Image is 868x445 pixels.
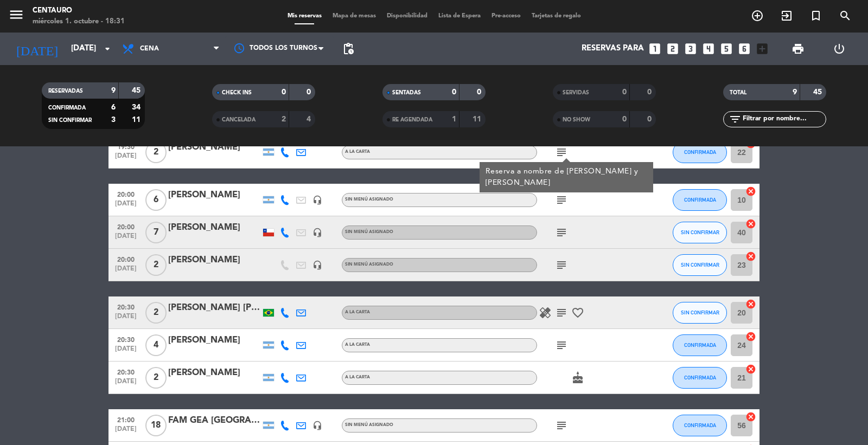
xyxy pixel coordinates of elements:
span: CONFIRMADA [684,149,716,155]
button: SIN CONFIRMAR [673,222,727,243]
strong: 11 [473,115,483,123]
strong: 45 [813,88,824,96]
i: cancel [745,251,756,262]
strong: 0 [647,115,654,123]
span: 20:00 [112,253,139,265]
span: 20:00 [112,220,139,233]
i: headset_mic [312,421,322,430]
button: menu [8,7,24,27]
span: 2 [145,141,167,163]
button: SIN CONFIRMAR [673,302,727,324]
strong: 11 [132,116,143,124]
i: menu [8,7,24,23]
strong: 0 [622,88,627,96]
span: Tarjetas de regalo [526,13,586,19]
i: [DATE] [8,37,66,61]
i: healing [539,306,552,319]
span: 7 [145,222,167,243]
i: add_box [755,42,769,56]
i: headset_mic [312,260,322,270]
i: favorite_border [571,306,584,319]
div: Centauro [33,5,125,16]
span: RE AGENDADA [392,117,432,122]
span: A LA CARTA [345,343,370,347]
i: looks_3 [684,42,698,56]
span: Disponibilidad [381,13,433,19]
span: SIN CONFIRMAR [681,309,719,315]
i: cancel [745,299,756,309]
i: turned_in_not [809,9,822,22]
i: headset_mic [312,195,322,205]
span: SENTADAS [392,90,421,95]
i: exit_to_app [780,9,793,22]
span: [DATE] [112,265,139,278]
strong: 0 [647,88,654,96]
span: print [792,42,805,55]
span: 2 [145,254,167,276]
span: CONFIRMADA [684,422,716,428]
i: looks_one [648,42,662,56]
i: cancel [745,218,756,229]
i: subject [555,226,568,239]
span: 20:30 [112,300,139,313]
span: CONFIRMADA [48,105,86,111]
span: [DATE] [112,425,139,438]
strong: 0 [477,88,483,96]
i: subject [555,194,568,207]
span: [DATE] [112,152,139,165]
span: 2 [145,302,167,324]
button: CONFIRMADA [673,334,727,356]
span: [DATE] [112,233,139,245]
i: cake [571,371,584,384]
span: SIN CONFIRMAR [681,229,719,235]
span: 21:00 [112,413,139,425]
div: FAM GEA [GEOGRAPHIC_DATA] [168,414,260,428]
strong: 45 [132,87,143,94]
i: looks_6 [737,42,751,56]
span: [DATE] [112,313,139,325]
span: A LA CARTA [345,150,370,154]
i: filter_list [729,113,742,126]
span: SERVIDAS [563,90,589,95]
span: Lista de Espera [433,13,486,19]
strong: 0 [622,115,627,123]
i: looks_4 [701,42,716,56]
span: Pre-acceso [486,13,526,19]
i: subject [555,146,568,159]
span: A LA CARTA [345,310,370,314]
button: CONFIRMADA [673,415,727,436]
strong: 4 [307,115,313,123]
strong: 0 [452,88,456,96]
div: [PERSON_NAME] [168,221,260,235]
i: cancel [745,331,756,342]
strong: 0 [307,88,313,96]
strong: 6 [111,104,116,111]
i: headset_mic [312,228,322,237]
input: Filtrar por nombre... [742,113,826,125]
div: Reserva a nombre de [PERSON_NAME] y [PERSON_NAME] [486,166,648,189]
button: CONFIRMADA [673,141,727,163]
span: pending_actions [342,42,355,55]
i: subject [555,259,568,272]
span: 20:30 [112,333,139,345]
div: [PERSON_NAME] [168,333,260,347]
span: TOTAL [730,90,746,95]
i: looks_two [666,42,680,56]
div: [PERSON_NAME] [PERSON_NAME] [168,301,260,315]
i: power_settings_new [833,42,846,55]
span: CONFIRMADA [684,375,716,380]
div: [PERSON_NAME] [168,366,260,380]
i: cancel [745,364,756,375]
span: CHECK INS [222,90,252,95]
i: subject [555,306,568,319]
span: Sin menú asignado [345,230,393,234]
strong: 9 [793,88,797,96]
strong: 2 [282,115,286,123]
span: 2 [145,367,167,389]
span: SIN CONFIRMAR [681,262,719,268]
strong: 9 [111,87,116,94]
div: [PERSON_NAME] [168,140,260,154]
i: looks_5 [719,42,733,56]
strong: 34 [132,104,143,111]
span: Sin menú asignado [345,423,393,427]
